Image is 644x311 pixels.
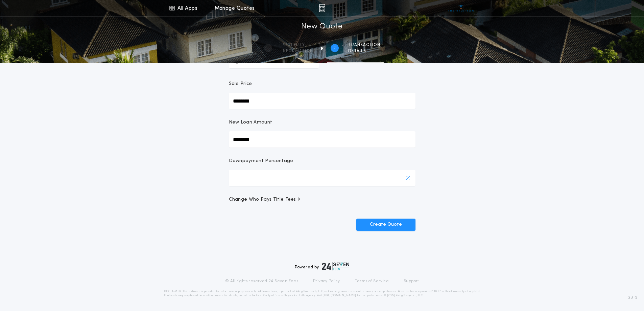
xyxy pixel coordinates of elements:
h1: New Quote [301,21,342,32]
p: DISCLAIMER: This estimate is provided for informational purposes only. 24|Seven Fees, a product o... [164,289,480,297]
a: [URL][DOMAIN_NAME] [323,294,356,297]
p: © All rights reserved. 24|Seven Fees [225,279,298,284]
input: New Loan Amount [229,131,415,148]
p: New Loan Amount [229,119,272,126]
button: Change Who Pays Title Fees [229,196,415,203]
div: Powered by [295,262,350,270]
span: information [282,48,313,54]
p: Sale Price [229,81,252,87]
span: Change Who Pays Title Fees [229,196,302,203]
span: details [348,48,380,54]
span: Property [282,42,313,48]
span: 3.8.0 [628,295,637,301]
a: Terms of Service [355,279,389,284]
span: Transaction [348,42,380,48]
img: logo [322,262,350,270]
button: Create Quote [356,219,415,231]
img: vs-icon [448,5,474,12]
a: Privacy Policy [313,279,340,284]
img: img [319,4,325,12]
h2: 2 [333,45,336,51]
input: Downpayment Percentage [229,170,415,186]
input: Sale Price [229,93,415,109]
p: Downpayment Percentage [229,158,293,164]
a: Support [404,279,419,284]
